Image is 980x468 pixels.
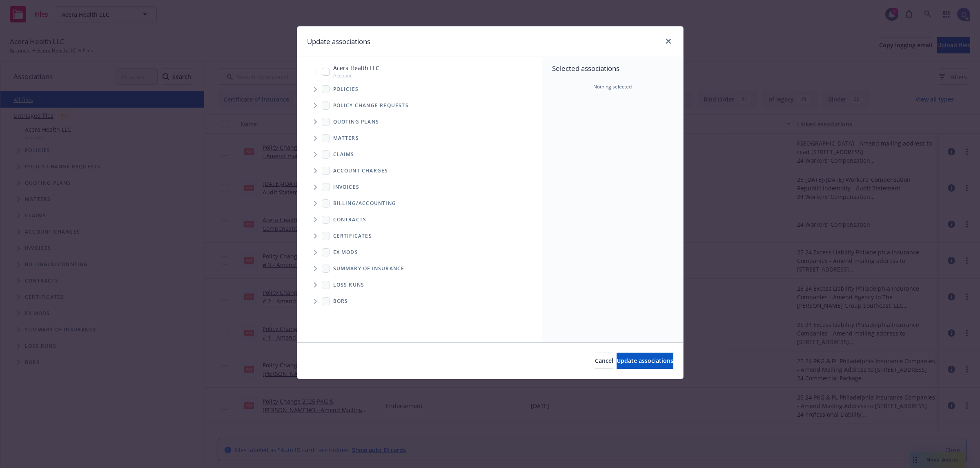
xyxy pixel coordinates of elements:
[333,250,358,255] span: Ex Mods
[333,64,379,72] span: Acera Health LLC
[333,217,367,222] span: Contracts
[664,36,673,46] a: close
[333,72,379,79] span: Account
[333,168,388,173] span: Account charges
[595,353,613,369] button: Cancel
[617,353,673,369] button: Update associations
[333,185,360,190] span: Invoices
[333,87,359,92] span: Policies
[333,234,372,238] span: Certificates
[333,136,359,141] span: Matters
[297,62,542,195] div: Tree Example
[333,119,379,124] span: Quoting plans
[333,152,354,157] span: Claims
[593,83,632,91] span: Nothing selected
[595,357,613,364] span: Cancel
[333,201,396,206] span: Billing/Accounting
[617,357,673,364] span: Update associations
[552,64,673,73] span: Selected associations
[307,36,370,47] h1: Update associations
[333,299,348,304] span: BORs
[333,266,405,271] span: Summary of insurance
[333,283,365,287] span: Loss Runs
[297,195,542,309] div: Folder Tree Example
[333,103,409,108] span: Policy change requests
